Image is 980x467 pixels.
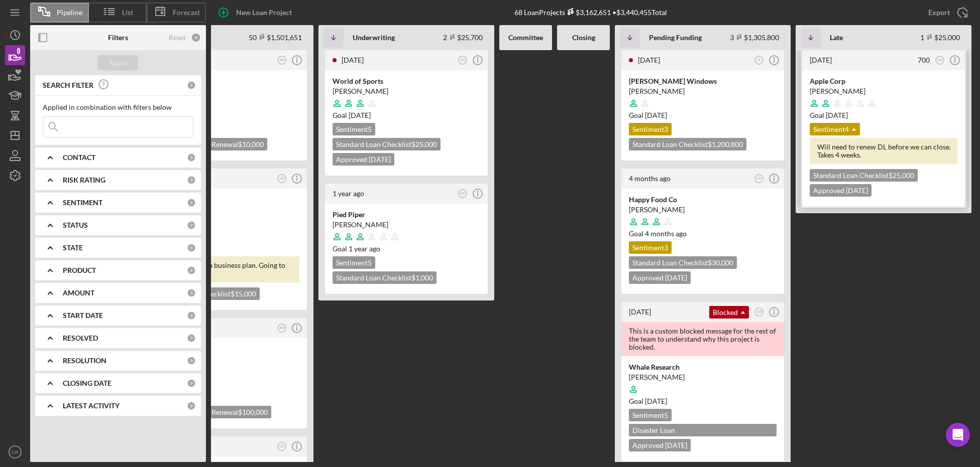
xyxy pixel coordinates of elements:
div: Pied Piper [333,210,480,220]
div: Happy Food Co [629,195,777,205]
div: Sentiment 4 [810,123,860,135]
time: 07/01/2025 [826,111,848,119]
button: New Loan Project [211,3,302,23]
div: [PERSON_NAME] [152,205,299,215]
time: 2025-05-02 16:36 [629,174,671,183]
div: New Loan Project [236,3,292,23]
time: 2025-05-20 18:41 [638,56,660,64]
div: Applied in combination with filters below [43,103,193,111]
b: CLOSING DATE [63,379,112,387]
time: 2025-08-21 21:03 [810,56,832,64]
div: 700 [918,56,930,64]
span: Goal [810,111,848,119]
div: 0 [187,334,196,343]
div: 1 $25,000 [920,33,960,42]
text: OW [756,310,762,314]
div: 0 [187,221,196,230]
button: CR [5,442,25,462]
b: Filters [108,34,128,42]
div: 0 [187,243,196,252]
div: [PERSON_NAME] [810,86,957,96]
div: [PERSON_NAME] [629,372,777,382]
a: 4 months agoCRHappy Food Co[PERSON_NAME]Goal 4 months agoSentiment3Standard Loan Checklist$30,000... [620,167,786,295]
div: 50 $1,501,651 [249,33,302,42]
div: Sentiment 5 [333,256,375,269]
button: TF [752,54,766,67]
div: 2 $25,700 [443,33,483,42]
div: 68 Loan Projects • $3,440,455 Total [514,8,667,17]
div: Approved [DATE] [629,439,691,451]
b: STATUS [63,221,88,229]
div: Standard Loan Checklist $1,000 [333,271,437,284]
div: 0 [187,198,196,207]
div: Empire Records [152,195,299,205]
div: 0 [187,379,196,388]
b: SENTIMENT [63,199,102,207]
b: CONTACT [63,153,95,162]
div: Sentiment 3 [629,241,672,254]
div: Approved [DATE] [629,271,691,284]
div: Apply [109,55,128,70]
button: OW [752,305,766,319]
time: 2025-08-15 17:01 [342,56,364,64]
div: This is a custom blocked message for the rest of the team to understand why this project is blocked. [621,322,784,356]
div: 0 [191,33,201,43]
b: Closing [572,34,595,42]
div: [PERSON_NAME] [152,354,299,364]
div: World of Sports [333,76,480,86]
button: AW [275,322,289,335]
b: LATEST ACTIVITY [63,402,120,410]
div: Approved [DATE] [810,184,872,197]
div: Hot Dog Hut [152,76,299,86]
text: AW [279,58,285,62]
time: 2024-04-12 15:20 [333,189,364,198]
a: [DATE]BlockedOWThis is a custom blocked message for the rest of the team to understand why this p... [620,300,786,463]
b: SEARCH FILTER [43,81,93,89]
text: AW [460,192,466,195]
div: Disaster Loan [GEOGRAPHIC_DATA] $75,000 [629,424,777,436]
time: 05/15/2025 [645,229,687,238]
a: 1 year agoAWPied Piper[PERSON_NAME]Goal 1 year agoSentiment5Standard Loan Checklist$1,000 [323,182,489,295]
div: 0 [187,356,196,365]
button: Apply [98,55,138,70]
b: Committee [508,34,543,42]
div: Apple Corp [810,76,957,86]
button: CR [752,172,766,186]
div: 0 [187,401,196,410]
div: Standard Loan Checklist $30,000 [629,256,737,269]
b: RESOLUTION [63,357,106,365]
b: PRODUCT [63,266,96,274]
div: 0 [187,81,196,90]
div: They don't have a business plan. Going to refer to SBDC. [152,256,299,282]
div: Blocked [709,306,749,319]
div: Standard Loan Checklist $1,200,800 [629,138,746,150]
div: Sentiment 3 [629,123,672,135]
time: 2023-04-17 14:59 [629,307,651,316]
div: 3 $1,305,800 [730,33,779,42]
b: START DATE [63,312,103,320]
a: [DATE]CREmpire Records[PERSON_NAME]Goal [DATE]Sentiment3They don't have a business plan. Going to... [143,167,308,312]
div: Whale Research [629,362,777,372]
b: AMOUNT [63,289,94,297]
div: Reset [169,34,186,42]
div: Approved [DATE] [333,153,394,166]
div: Hot Dog Hut [152,344,299,354]
div: [PERSON_NAME] Windows [629,76,777,86]
button: CR [275,440,289,453]
text: OW [937,58,943,62]
b: RESOLVED [63,334,98,342]
text: CR [460,58,465,62]
div: Will need to renew DL before we can close. Takes 4 weeks. [810,138,957,164]
b: Pending Funding [649,34,702,42]
span: Goal [629,111,667,119]
span: Forecast [173,9,200,17]
b: STATE [63,244,83,252]
span: Goal [629,397,667,405]
div: 0 [187,176,196,185]
a: [DATE]TF[PERSON_NAME] Windows[PERSON_NAME]Goal [DATE]Sentiment3Standard Loan Checklist$1,200,800 [620,49,786,162]
text: TF [757,58,761,62]
span: Goal [629,229,687,238]
text: CR [279,177,284,180]
b: Late [830,34,843,42]
b: Underwriting [353,34,395,42]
